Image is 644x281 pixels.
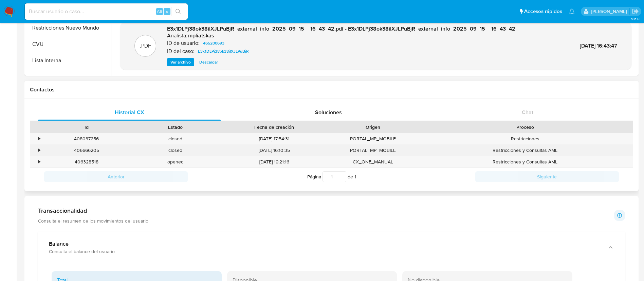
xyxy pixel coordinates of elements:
[354,173,356,180] span: 1
[167,25,515,33] span: E3x1DLPj38ok38iIXJLPuBjR_external_info_2025_09_15__16_43_42.pdf - E3x1DLPj38ok38iIXJLPuBjR_extern...
[131,145,220,156] div: closed
[333,124,413,130] div: Origen
[157,8,162,15] span: Alt
[591,8,629,15] p: micaela.pliatskas@mercadolibre.com
[307,171,356,182] span: Página de
[198,47,249,55] span: E3x1DLPj38ok38iIXJLPuBjR
[44,171,188,182] button: Anterior
[42,133,131,144] div: 408037256
[167,32,187,39] p: Analista:
[115,108,144,116] span: Historial CX
[167,48,195,55] p: ID del caso:
[315,108,342,116] span: Soluciones
[167,40,200,47] p: ID de usuario:
[580,42,617,50] span: [DATE] 16:43:47
[329,156,418,168] div: CX_ONE_MANUAL
[131,156,220,168] div: opened
[26,36,111,52] button: CVU
[418,133,633,144] div: Restricciones
[220,156,329,168] div: [DATE] 19:21:16
[47,124,126,130] div: Id
[418,145,633,156] div: Restricciones y Consultas AML
[170,59,191,66] span: Ver archivo
[195,47,252,55] a: E3x1DLPj38ok38iIXJLPuBjR
[203,39,224,47] span: 465200693
[632,8,639,15] a: Salir
[38,159,40,165] div: •
[26,20,111,36] button: Restricciones Nuevo Mundo
[631,16,641,21] span: 3.161.2
[522,108,533,116] span: Chat
[38,147,40,154] div: •
[569,8,575,14] a: Notificaciones
[30,86,633,93] h1: Contactos
[26,69,111,85] button: Anticipos de dinero
[475,171,619,182] button: Siguiente
[167,58,194,66] button: Ver archivo
[418,156,633,168] div: Restricciones y Consultas AML
[131,133,220,144] div: closed
[42,145,131,156] div: 406666205
[199,59,218,66] span: Descargar
[329,133,418,144] div: PORTAL_MP_MOBILE
[38,136,40,142] div: •
[329,145,418,156] div: PORTAL_MP_MOBILE
[166,8,168,15] span: s
[220,145,329,156] div: [DATE] 16:10:35
[25,7,188,16] input: Buscar usuario o caso...
[42,156,131,168] div: 406328518
[200,39,227,47] a: 465200693
[171,7,185,16] button: search-icon
[26,52,111,69] button: Lista Interna
[136,124,215,130] div: Estado
[220,133,329,144] div: [DATE] 17:54:31
[140,42,151,50] p: .PDF
[188,32,214,39] h6: mpliatskas
[422,124,628,130] div: Proceso
[524,8,562,15] span: Accesos rápidos
[225,124,324,130] div: Fecha de creación
[196,58,221,66] button: Descargar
